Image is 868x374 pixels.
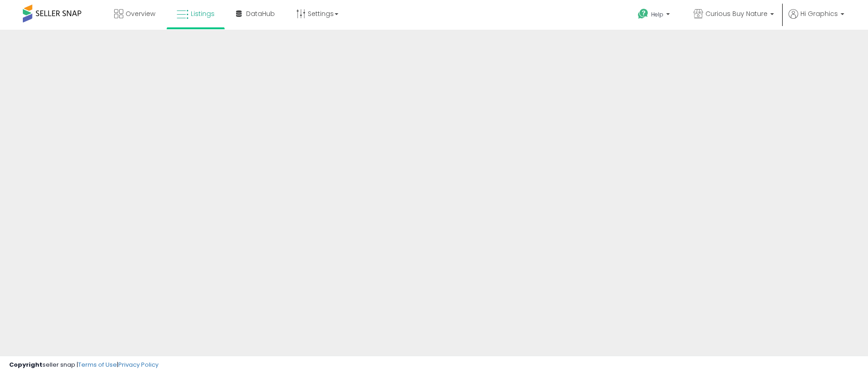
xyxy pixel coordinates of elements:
span: Curious Buy Nature [705,9,768,18]
a: Hi Graphics [789,9,844,30]
span: Hi Graphics [800,9,838,18]
i: Get Help [637,8,649,20]
span: DataHub [246,9,275,18]
strong: Copyright [9,360,42,369]
span: Overview [126,9,155,18]
a: Terms of Use [78,360,117,369]
a: Help [631,1,679,30]
span: Listings [191,9,215,18]
div: seller snap | | [9,361,158,369]
a: Privacy Policy [118,360,158,369]
span: Help [651,11,663,18]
